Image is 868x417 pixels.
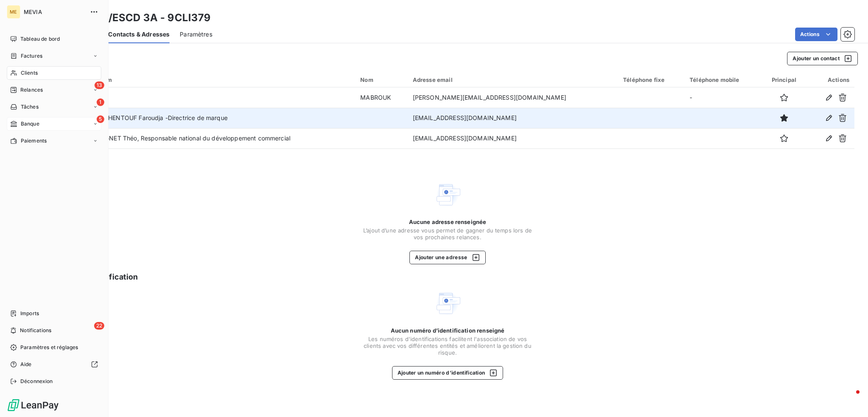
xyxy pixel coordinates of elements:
[355,87,407,108] td: MABROUK
[434,290,461,317] img: Empty state
[7,358,101,371] a: Aide
[408,108,618,128] td: [EMAIL_ADDRESS][DOMAIN_NAME]
[97,115,104,123] span: 5
[20,35,60,43] span: Tableau de bord
[20,310,39,317] span: Imports
[623,76,679,83] div: Téléphone fixe
[20,86,43,94] span: Relances
[408,87,618,108] td: [PERSON_NAME][EMAIL_ADDRESS][DOMAIN_NAME]
[20,361,32,368] span: Aide
[812,76,849,83] div: Actions
[21,103,39,111] span: Tâches
[24,8,85,15] span: MEVIA
[391,327,505,334] span: Aucun numéro d’identification renseigné
[7,5,20,19] div: ME
[95,81,104,89] span: 13
[94,322,104,330] span: 22
[767,76,801,83] div: Principal
[434,181,461,208] img: Empty state
[392,366,504,380] button: Ajouter un numéro d’identification
[839,388,860,409] iframe: Intercom live chat
[409,218,487,225] span: Aucune adresse renseignée
[180,30,212,39] span: Paramètres
[7,398,59,412] img: Logo LeanPay
[20,378,53,385] span: Déconnexion
[409,251,485,264] button: Ajouter une adresse
[21,52,42,60] span: Factures
[363,227,532,241] span: L’ajout d’une adresse vous permet de gagner du temps lors de vos prochaines relances.
[408,128,618,148] td: [EMAIL_ADDRESS][DOMAIN_NAME]
[684,87,762,108] td: -
[21,137,47,145] span: Paiements
[787,52,858,65] button: Ajouter un contact
[75,10,211,25] h3: APTIM/ESCD 3A - 9CLI379
[108,30,170,39] span: Contacts & Adresses
[91,76,351,83] div: Prénom
[97,98,104,106] span: 1
[413,76,613,83] div: Adresse email
[360,76,402,83] div: Nom
[795,28,837,41] button: Actions
[86,128,356,148] td: SAVIGNET Théo, Responsable national du développement commercial
[20,327,51,334] span: Notifications
[363,336,532,356] span: Les numéros d'identifications facilitent l'association de vos clients avec vos différentes entité...
[86,108,356,128] td: BOUCHENTOUF Faroudja -Directrice de marque
[20,344,78,351] span: Paramètres et réglages
[690,76,757,83] div: Téléphone mobile
[86,87,356,108] td: Leïla
[21,120,39,128] span: Banque
[21,69,38,77] span: Clients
